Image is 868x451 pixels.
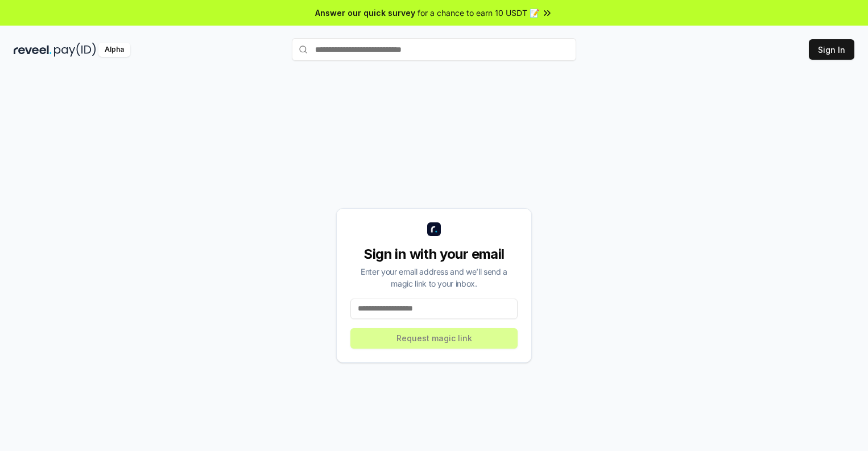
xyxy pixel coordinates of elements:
[98,43,130,57] div: Alpha
[350,266,518,289] div: Enter your email address and we’ll send a magic link to your inbox.
[427,222,441,236] img: logo_small
[809,39,854,60] button: Sign In
[315,7,415,19] span: Answer our quick survey
[350,245,518,263] div: Sign in with your email
[54,43,96,57] img: pay_id
[418,7,539,19] span: for a chance to earn 10 USDT 📝
[14,43,52,57] img: reveel_dark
